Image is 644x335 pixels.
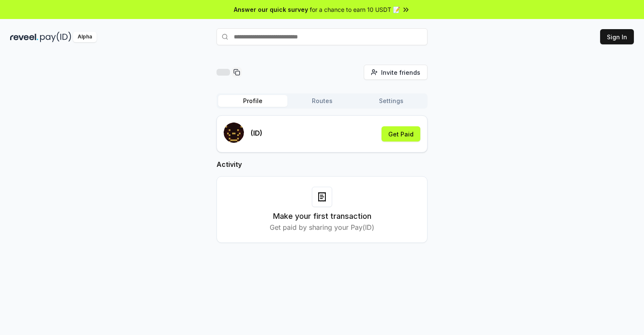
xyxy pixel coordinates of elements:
img: pay_id [40,32,71,42]
button: Profile [218,95,287,107]
h2: Activity [216,159,428,169]
img: reveel_dark [10,32,38,42]
button: Invite friends [364,65,428,80]
span: Answer our quick survey [234,5,308,14]
p: Get paid by sharing your Pay(ID) [270,222,374,232]
button: Get Paid [382,126,420,142]
span: for a chance to earn 10 USDT 📝 [310,5,400,14]
p: (ID) [251,128,262,138]
button: Sign In [600,29,634,44]
div: Alpha [73,32,97,42]
button: Routes [287,95,357,107]
span: Invite friends [381,68,420,77]
button: Settings [357,95,426,107]
h3: Make your first transaction [273,210,371,222]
